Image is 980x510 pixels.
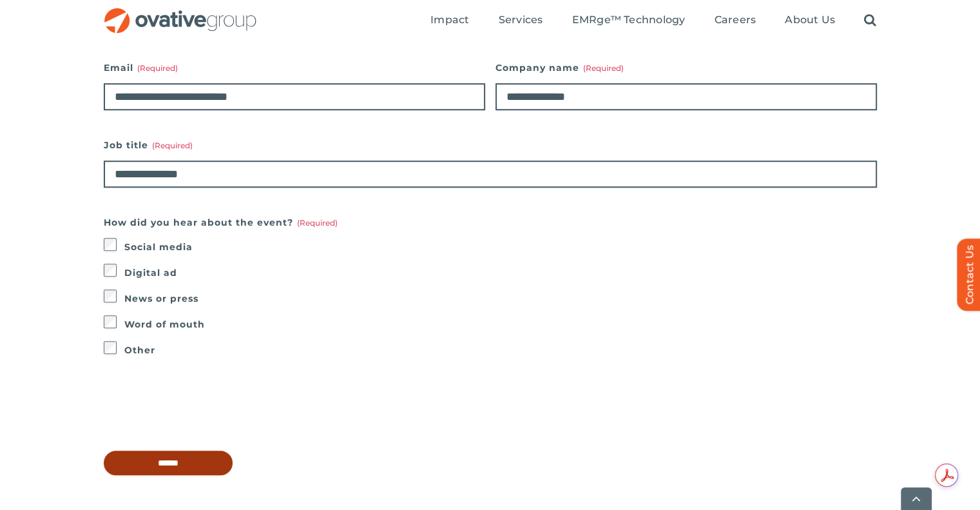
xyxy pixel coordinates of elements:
a: EMRge™ Technology [572,14,685,28]
span: (Required) [152,141,193,150]
a: Search [864,14,876,28]
label: Digital ad [124,264,877,282]
span: (Required) [583,63,624,73]
label: Social media [124,238,877,256]
label: Email [104,59,485,77]
iframe: reCAPTCHA [104,385,300,435]
span: About Us [785,14,835,26]
a: Impact [430,14,469,28]
legend: How did you hear about the event? [104,213,338,231]
span: (Required) [297,218,338,228]
span: EMRge™ Technology [572,14,685,26]
span: Careers [715,14,756,26]
span: (Required) [137,63,178,73]
span: Impact [430,14,469,26]
label: News or press [124,289,877,308]
a: Services [499,14,543,28]
a: Careers [715,14,756,28]
label: Word of mouth [124,315,877,333]
a: OG_Full_horizontal_RGB [103,6,258,19]
label: Job title [104,136,877,154]
label: Company name [495,59,877,77]
label: Other [124,341,877,359]
a: About Us [785,14,835,28]
span: Services [499,14,543,26]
